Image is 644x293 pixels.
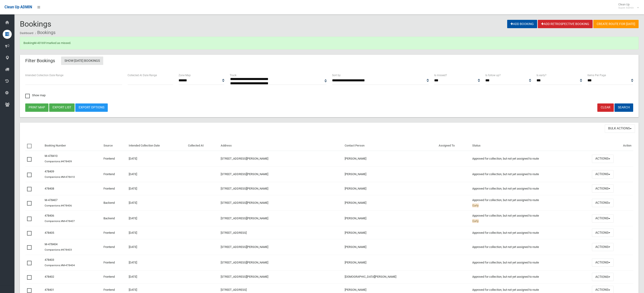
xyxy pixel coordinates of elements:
td: Approved for collection, but not yet assigned to route [470,195,590,211]
a: [STREET_ADDRESS][PERSON_NAME] [221,201,268,204]
a: #478409 [61,160,72,163]
span: Bookings [20,19,51,28]
button: Actions [592,259,614,267]
button: Actions [592,214,614,223]
button: Actions [592,184,614,193]
td: [DATE] [127,182,186,195]
td: Frontend [102,270,127,284]
td: Frontend [102,167,127,182]
button: Actions [592,155,614,163]
a: Dashboard [20,32,33,35]
button: Print map [25,103,48,112]
td: Approved for collection, but not yet assigned to route [470,211,590,226]
td: Approved for collection, but not yet assigned to route [470,255,590,270]
th: Collected At [186,141,219,151]
td: [DATE] [127,211,186,226]
small: Companions: [45,160,73,163]
span: Clean Up ADMIN [5,5,32,9]
td: [DATE] [127,195,186,211]
td: [DEMOGRAPHIC_DATA][PERSON_NAME] [343,270,437,284]
td: [PERSON_NAME] [343,182,437,195]
td: [PERSON_NAME] [343,167,437,182]
a: 478408 [45,187,54,190]
a: 478409 [45,170,54,173]
a: M-431691 [34,41,47,45]
th: Intended Collection Date [127,141,186,151]
a: Create route for [DATE] [593,20,639,28]
th: Contact Person [343,141,437,151]
td: Frontend [102,239,127,255]
td: Approved for collection, but not yet assigned to route [470,151,590,167]
a: #M-478410 [61,175,75,179]
button: Actions [592,243,614,251]
td: Frontend [102,255,127,270]
a: [STREET_ADDRESS][PERSON_NAME] [221,217,268,220]
a: [STREET_ADDRESS][PERSON_NAME] [221,172,268,176]
small: Companions: [45,175,76,179]
td: [PERSON_NAME] [343,226,437,239]
td: Approved for collection, but not yet assigned to route [470,226,590,239]
header: Filter Bookings [20,56,60,65]
td: Approved for collection, but not yet assigned to route [470,182,590,195]
a: 478401 [45,288,54,291]
td: [PERSON_NAME] [343,239,437,255]
span: Clean Up [616,3,638,9]
td: [PERSON_NAME] [343,195,437,211]
a: #478403 [61,248,72,251]
td: Frontend [102,151,127,167]
span: Early [472,204,479,207]
a: [STREET_ADDRESS][PERSON_NAME] [221,157,268,160]
a: [STREET_ADDRESS][PERSON_NAME] [221,187,268,190]
li: Bookings [34,28,55,37]
a: 478406 [45,214,54,217]
button: Actions [592,170,614,179]
td: [DATE] [127,270,186,284]
span: Show map [25,94,46,97]
td: [PERSON_NAME] [343,255,437,270]
th: Assigned To [437,141,470,151]
a: [STREET_ADDRESS] [221,288,247,291]
a: Add Retrospective Booking [538,20,593,28]
td: [DATE] [127,226,186,239]
button: Actions [592,229,614,237]
small: Companions: [45,220,76,223]
th: Status [470,141,590,151]
label: Truck [230,73,236,78]
small: Companions: [45,204,73,207]
td: Backend [102,195,127,211]
div: Booking marked as missed. [20,37,639,49]
td: Approved for collection, but not yet assigned to route [470,239,590,255]
th: Address [219,141,343,151]
td: Approved for collection, but not yet assigned to route [470,270,590,284]
th: Source [102,141,127,151]
a: #M-478404 [61,264,75,267]
small: Companions: [45,248,73,251]
a: 478403 [45,258,54,261]
a: #M-478407 [61,220,75,223]
a: [STREET_ADDRESS] [221,231,247,234]
a: Clear [597,103,614,112]
a: 478405 [45,231,54,234]
td: [DATE] [127,255,186,270]
small: Super Admin [618,6,634,9]
button: Actions [592,273,614,281]
td: [DATE] [127,239,186,255]
td: Backend [102,211,127,226]
button: Bulk Actions [605,124,635,133]
a: Export Options [75,103,108,112]
td: [DATE] [127,151,186,167]
a: Add Booking [507,20,537,28]
a: #478406 [61,204,72,207]
a: M-478410 [45,154,57,158]
a: [STREET_ADDRESS][PERSON_NAME] [221,275,268,278]
a: M-478404 [45,243,57,246]
a: M-478407 [45,198,57,202]
a: [STREET_ADDRESS][PERSON_NAME] [221,261,268,264]
td: Frontend [102,182,127,195]
a: [STREET_ADDRESS][PERSON_NAME] [221,245,268,249]
a: 478402 [45,275,54,278]
th: Booking Number [43,141,102,151]
td: [PERSON_NAME] [343,211,437,226]
td: Frontend [102,226,127,239]
button: Search [614,103,633,112]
